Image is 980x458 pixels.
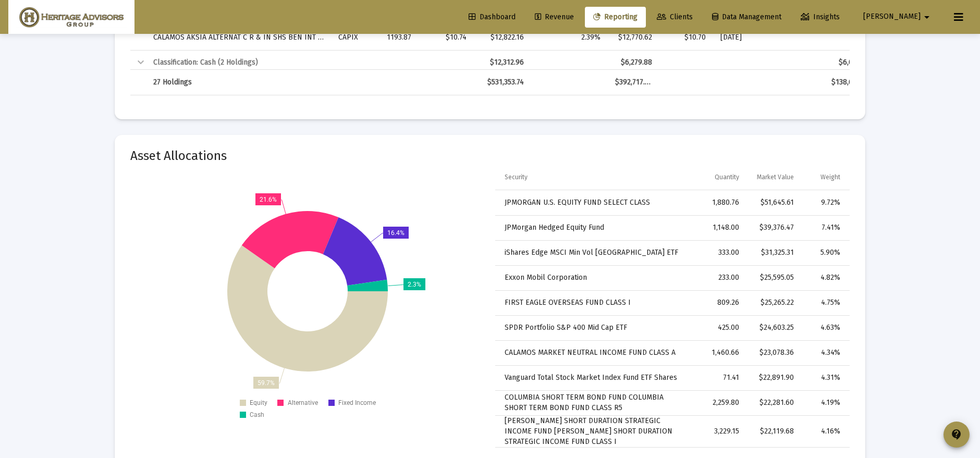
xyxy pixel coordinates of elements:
[505,173,528,181] div: Security
[615,57,652,68] div: $6,279.88
[694,390,746,415] td: 2,259.80
[808,426,840,437] div: 4.16%
[538,32,601,43] div: 2.39%
[387,229,405,237] text: 16.4%
[746,390,802,415] td: $22,281.60
[808,398,840,408] div: 4.19%
[694,415,746,447] td: 3,229.15
[130,151,227,161] mat-card-title: Asset Allocations
[495,190,694,215] td: JPMORGAN U.S. EQUITY FUND SELECT CLASS
[648,7,701,28] a: Clients
[801,13,840,21] span: Insights
[694,240,746,265] td: 333.00
[808,222,840,233] div: 7.41%
[720,32,776,43] div: [DATE]
[153,77,324,88] div: 27 Holdings
[715,173,739,181] div: Quantity
[495,290,694,315] td: FIRST EAGLE OVERSEAS FUND CLASS I
[694,315,746,340] td: 425.00
[16,7,127,28] img: Dashboard
[704,7,790,28] a: Data Management
[526,7,582,28] a: Revenue
[258,379,275,387] text: 59.7%
[820,173,840,181] div: Weight
[481,77,524,88] div: $531,353.74
[585,7,646,28] a: Reporting
[495,215,694,240] td: JPMorgan Hedged Equity Fund
[426,32,467,43] div: $10.74
[746,265,802,290] td: $25,595.05
[460,7,524,28] a: Dashboard
[495,415,694,447] td: [PERSON_NAME] SHORT DURATION STRATEGIC INCOME FUND [PERSON_NAME] SHORT DURATION STRATEGIC INCOME ...
[791,57,870,68] div: $6,033.08
[950,428,963,441] mat-icon: contact_support
[495,165,850,448] div: Data grid
[851,6,946,27] button: [PERSON_NAME]
[535,13,574,21] span: Revenue
[808,197,840,208] div: 9.72%
[791,77,870,88] div: $138,636.34
[746,290,802,315] td: $25,265.22
[694,365,746,390] td: 71.41
[408,281,421,288] text: 2.3%
[746,240,802,265] td: $31,325.31
[808,373,840,383] div: 4.31%
[250,411,264,418] text: Cash
[338,399,376,406] text: Fixed Income
[746,415,802,447] td: $22,119.68
[757,173,794,181] div: Market Value
[657,13,693,21] span: Clients
[694,265,746,290] td: 233.00
[808,273,840,283] div: 4.82%
[250,399,267,406] text: Equity
[921,7,933,28] mat-icon: arrow_drop_down
[694,340,746,365] td: 1,460.66
[146,50,474,75] td: Classification: Cash (2 Holdings)
[481,57,524,68] div: $12,312.96
[495,265,694,290] td: Exxon Mobil Corporation
[746,340,802,365] td: $23,078.36
[863,13,921,21] span: [PERSON_NAME]
[694,290,746,315] td: 809.26
[667,32,705,43] div: $10.70
[146,25,331,50] td: CALAMOS AKSIA ALTERNAT C R & IN SHS BEN INT CL I
[694,165,746,190] td: Column Quantity
[481,32,524,43] div: $12,822.16
[746,365,802,390] td: $22,891.90
[808,348,840,358] div: 4.34%
[792,7,848,28] a: Insights
[288,399,318,406] text: Alternative
[808,247,840,258] div: 5.90%
[801,165,850,190] td: Column Weight
[808,298,840,308] div: 4.75%
[746,190,802,215] td: $51,645.61
[130,50,146,75] td: Collapse
[495,165,694,190] td: Column Security
[260,196,277,203] text: 21.6%
[746,315,802,340] td: $24,603.25
[495,390,694,415] td: COLUMBIA SHORT TERM BOND FUND COLUMBIA SHORT TERM BOND FUND CLASS R5
[746,165,802,190] td: Column Market Value
[694,190,746,215] td: 1,880.76
[495,365,694,390] td: Vanguard Total Stock Market Index Fund ETF Shares
[694,215,746,240] td: 1,148.00
[495,340,694,365] td: CALAMOS MARKET NEUTRAL INCOME FUND CLASS A
[712,13,781,21] span: Data Management
[615,32,652,43] div: $12,770.62
[469,13,516,21] span: Dashboard
[791,32,870,43] div: $51.54
[615,77,652,88] div: $392,717.40
[386,32,411,43] div: 1193.87
[593,13,638,21] span: Reporting
[331,25,379,50] td: CAPIX
[746,215,802,240] td: $39,376.47
[495,315,694,340] td: SPDR Portfolio S&P 400 Mid Cap ETF
[495,240,694,265] td: iShares Edge MSCI Min Vol [GEOGRAPHIC_DATA] ETF
[808,323,840,333] div: 4.63%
